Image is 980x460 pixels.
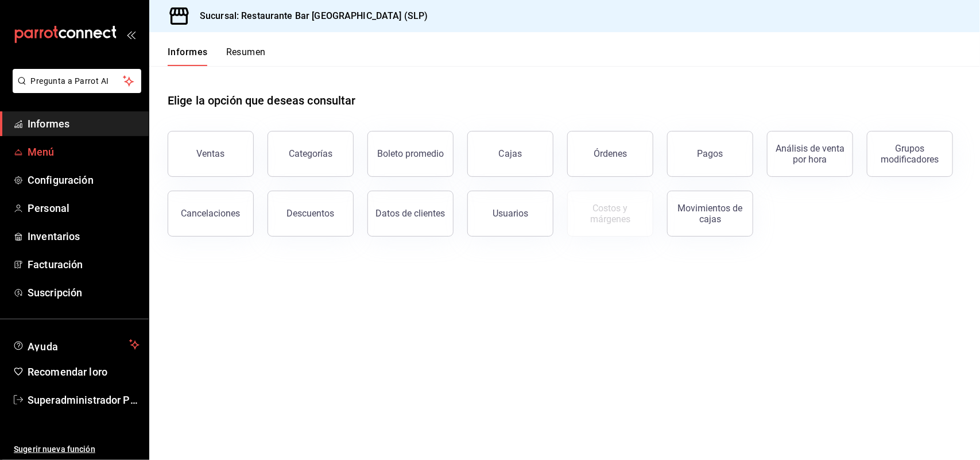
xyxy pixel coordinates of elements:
[126,30,135,39] button: abrir_cajón_menú
[367,191,454,237] button: Datos de clientes
[28,394,152,406] font: Superadministrador Parrot
[28,258,83,270] font: Facturación
[28,146,55,158] font: Menú
[467,191,553,237] button: Usuarios
[168,191,254,237] button: Cancelaciones
[28,202,69,214] font: Personal
[168,131,254,177] button: Ventas
[499,148,522,159] font: Cajas
[287,208,335,219] font: Descuentos
[28,174,94,186] font: Configuración
[377,148,444,159] font: Boleto promedio
[493,208,528,219] font: Usuarios
[367,131,454,177] button: Boleto promedio
[14,444,95,454] font: Sugerir nueva función
[667,131,753,177] button: Pagos
[168,47,208,57] font: Informes
[881,143,939,165] font: Grupos modificadores
[567,131,653,177] button: Órdenes
[181,208,241,219] font: Cancelaciones
[28,230,80,242] font: Inventarios
[698,148,723,159] font: Pagos
[268,131,354,177] button: Categorías
[667,191,753,237] button: Movimientos de cajas
[28,118,69,130] font: Informes
[867,131,953,177] button: Grupos modificadores
[197,148,225,159] font: Ventas
[226,47,266,57] font: Resumen
[594,148,627,159] font: Órdenes
[376,208,446,219] font: Datos de clientes
[678,203,743,225] font: Movimientos de cajas
[200,10,428,21] font: Sucursal: Restaurante Bar [GEOGRAPHIC_DATA] (SLP)
[467,131,553,177] a: Cajas
[776,143,845,165] font: Análisis de venta por hora
[13,69,141,93] button: Pregunta a Parrot AI
[567,191,653,237] button: Contrata inventarios para ver este informe
[767,131,853,177] button: Análisis de venta por hora
[268,191,354,237] button: Descuentos
[168,46,266,66] div: pestañas de navegación
[31,76,109,86] font: Pregunta a Parrot AI
[28,366,107,378] font: Recomendar loro
[168,94,356,107] font: Elige la opción que deseas consultar
[590,203,630,225] font: Costos y márgenes
[28,341,59,353] font: Ayuda
[8,83,141,95] a: Pregunta a Parrot AI
[28,287,82,299] font: Suscripción
[289,148,332,159] font: Categorías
